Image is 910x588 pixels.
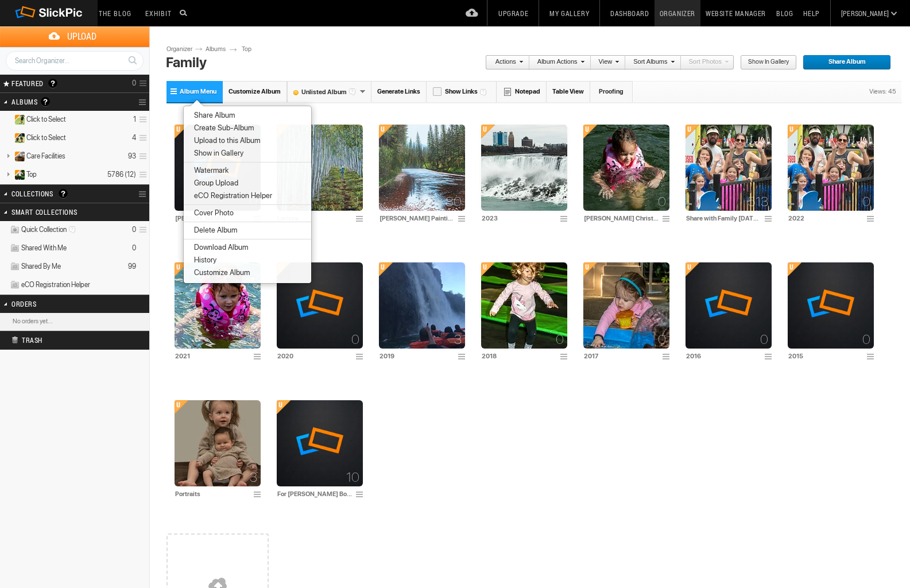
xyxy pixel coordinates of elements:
img: ico_album_coll.png [10,262,20,272]
input: 2022 [788,213,863,223]
span: Customize Album [229,88,281,95]
span: Album Menu [180,88,216,95]
input: 2020 [277,351,353,361]
img: P1120286.webp [583,125,669,211]
span: Show in Gallery [191,149,243,158]
a: View [591,55,619,70]
input: Search photos on SlickPic... [178,6,192,20]
span: eCO Registration Helper [191,191,272,200]
a: Show in Gallery [740,55,797,70]
span: Watermark [191,166,229,175]
span: Upload to this Album [191,136,260,145]
ins: Unlisted Album [10,152,25,161]
input: 2016 [686,351,761,361]
span: 0 [351,335,359,344]
a: Search [122,51,143,70]
ins: Unlisted Album [10,115,25,125]
img: IMG_1940-remove_background-merged.webp [175,400,261,486]
span: 3 [454,335,462,344]
input: Colie [175,213,250,223]
span: Click to Select [26,133,66,142]
span: FEATURED [8,79,44,88]
input: Cyndy Christmas [583,213,659,223]
img: IMG_5006.webp [481,262,567,349]
font: Unlisted Album [288,88,359,96]
a: Expand [1,115,12,123]
span: 0 [862,335,870,344]
a: Notepad [497,81,547,102]
span: Shared With Me [21,243,67,253]
input: 2023 [481,213,557,223]
input: Portraits [175,489,250,499]
span: 80 [446,197,462,206]
input: Search Organizer... [6,51,144,71]
img: P1085381.webp [379,125,465,211]
input: 2017 [583,351,659,361]
a: Albums [203,45,237,54]
h2: Collections [11,185,108,202]
div: Views: 45 [863,82,901,102]
span: Shared By Me [21,262,61,271]
a: Sort Photos [681,55,729,70]
span: Download Album [191,243,248,252]
span: History [191,256,216,265]
span: 0 [658,335,666,344]
span: Create Sub-Album [191,123,254,133]
input: 2015 [788,351,863,361]
h2: Trash [11,331,118,349]
span: Care Facilities [26,152,65,161]
img: ico_album_coll.png [10,280,20,290]
b: No orders yet... [13,318,53,325]
input: For Kim's Book [277,489,353,499]
h2: Smart Collections [11,203,108,220]
span: Share Album [191,111,235,120]
ins: Unlisted Album [10,170,25,180]
a: Album Actions [529,55,584,70]
span: Cover Photo [191,208,234,218]
img: album_sample.webp [788,262,874,349]
span: Delete Album [191,226,237,235]
span: eCO Registration Helper [21,280,90,289]
span: 0 [760,335,768,344]
input: 2021 [175,351,250,361]
span: Upload [14,26,149,47]
span: Quick Collection [21,225,79,234]
ins: Unlisted Album [10,133,25,143]
a: Table View [547,81,590,102]
span: 10 [346,473,359,482]
input: Share with Family 2017 - 2022 [686,213,761,223]
a: Collection Options [138,186,149,202]
input: Jeff Paintings [379,213,455,223]
a: Sort Albums [625,55,674,70]
span: 0 [862,197,870,206]
h2: Albums [11,93,108,111]
span: Group Upload [191,179,238,188]
img: ico_album_quick.png [10,225,20,235]
img: ico_album_coll.png [10,243,20,253]
span: 0 [556,335,564,344]
img: album_sample.webp [175,125,261,211]
span: Customize Album [191,268,250,277]
img: P1153869.webp [686,125,772,211]
span: 1 [354,197,359,206]
span: 5 [556,197,564,206]
img: album_sample.webp [277,262,363,349]
span: Show in Gallery [740,55,789,70]
img: P1119758.webp [175,262,261,349]
img: P1085371.webp [277,125,363,211]
span: 0 [249,335,257,344]
span: 3 [250,473,257,482]
h2: Orders [11,295,108,312]
a: Expand [1,133,12,142]
img: IMG_3311.webp [583,262,669,349]
img: album_sample.webp [686,262,772,349]
span: Share Album [803,55,883,70]
img: P1153869.webp [788,125,874,211]
a: Show Links [427,81,497,102]
a: Top [242,45,263,54]
input: 2018 [481,351,557,361]
img: P1169370.webp [481,125,567,211]
img: album_sample.webp [277,400,363,486]
a: Actions [485,55,523,70]
img: dmcMediaPickerCompress1571777583404.webp [379,262,465,349]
